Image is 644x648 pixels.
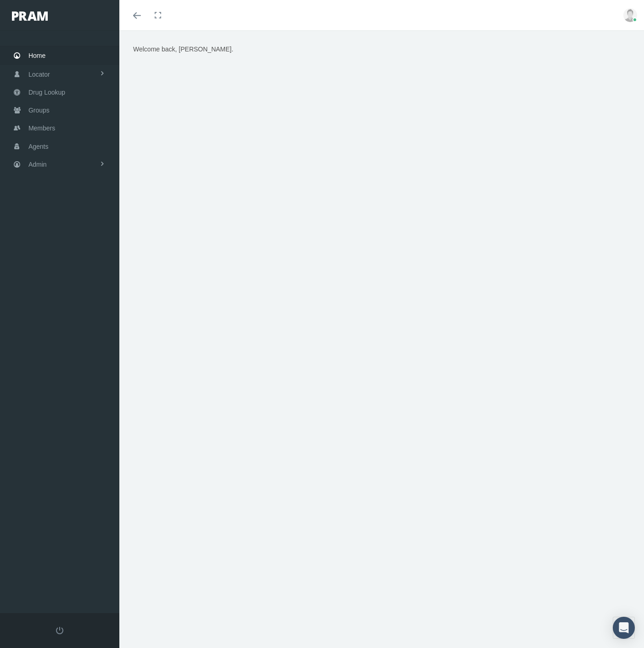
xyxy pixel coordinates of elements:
span: Admin [28,156,47,173]
span: Members [28,119,55,137]
span: Drug Lookup [28,84,65,101]
span: Locator [28,66,50,83]
span: Groups [28,101,50,119]
span: Home [28,47,45,64]
span: Welcome back, [PERSON_NAME]. [133,45,233,53]
img: user-placeholder.jpg [623,8,637,22]
span: Agents [28,138,49,155]
div: Open Intercom Messenger [613,617,635,639]
img: PRAM_20_x_78.png [12,11,48,21]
